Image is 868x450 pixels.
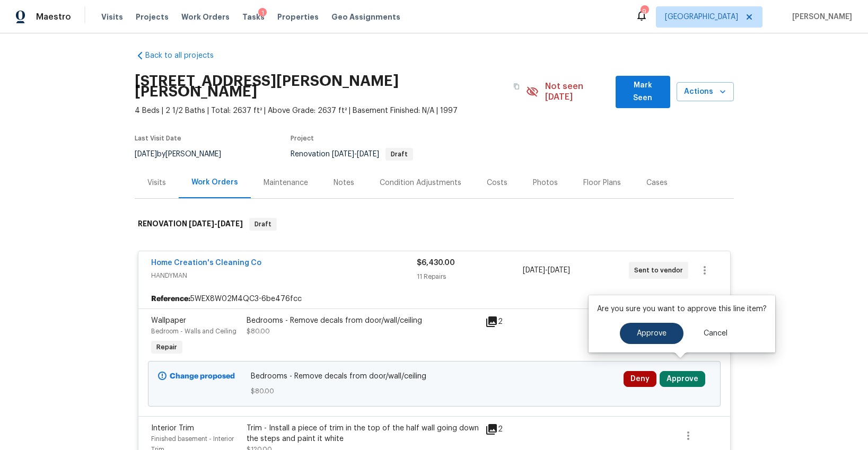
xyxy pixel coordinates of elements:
span: Interior Trim [151,425,194,432]
span: Visits [101,12,123,22]
button: Copy Address [507,77,526,96]
h6: RENOVATION [138,218,243,231]
p: Are you sure you want to approve this line item? [597,304,767,314]
span: $6,430.00 [417,259,455,267]
span: Wallpaper [151,317,186,324]
span: Bedrooms - Remove decals from door/wall/ceiling [251,371,617,382]
span: Approve [637,330,667,338]
h2: [STREET_ADDRESS][PERSON_NAME][PERSON_NAME] [135,76,507,97]
div: 2 [485,423,527,436]
button: Actions [677,82,734,102]
span: 4 Beds | 2 1/2 Baths | Total: 2637 ft² | Above Grade: 2637 ft² | Basement Finished: N/A | 1997 [135,105,527,116]
span: HANDYMAN [151,270,417,281]
div: Visits [147,178,166,188]
span: [DATE] [135,151,157,158]
div: Bedrooms - Remove decals from door/wall/ceiling [247,315,479,326]
b: Change proposed [170,373,235,380]
div: Cases [646,178,668,188]
span: Sent to vendor [634,265,687,276]
div: Costs [487,178,507,188]
span: [DATE] [523,267,545,274]
div: 11 Repairs [417,271,523,282]
div: Maintenance [264,178,308,188]
span: Geo Assignments [331,12,400,22]
span: Bedroom - Walls and Ceiling [151,328,236,334]
div: 1 [258,8,267,19]
button: Deny [624,371,656,387]
div: RENOVATION [DATE]-[DATE]Draft [135,207,734,241]
div: 5WEX8W02M4QC3-6be476fcc [138,289,730,308]
div: Floor Plans [583,178,621,188]
span: [DATE] [217,220,243,227]
span: Draft [250,219,276,230]
span: - [332,151,379,158]
span: Renovation [291,151,413,158]
div: 9 [641,6,648,17]
span: Last Visit Date [135,135,181,142]
span: Draft [387,151,412,157]
span: [GEOGRAPHIC_DATA] [665,12,738,22]
span: [DATE] [189,220,214,227]
span: - [189,220,243,227]
span: - [523,265,570,276]
span: Not seen [DATE] [545,81,609,102]
div: 2 [485,315,527,328]
button: Cancel [687,323,744,344]
span: Projects [136,12,169,22]
span: Work Orders [181,12,230,22]
span: [DATE] [548,267,570,274]
a: Back to all projects [135,50,236,61]
span: Tasks [242,13,265,21]
span: $80.00 [251,386,617,396]
div: Notes [334,178,354,188]
span: Mark Seen [624,79,662,105]
div: Trim - Install a piece of trim in the top of the half wall going down the steps and paint it white [247,423,479,444]
button: Approve [660,371,705,387]
span: Properties [277,12,319,22]
span: Maestro [36,12,71,22]
button: Mark Seen [616,76,670,108]
div: Photos [533,178,558,188]
button: Approve [620,323,683,344]
span: [PERSON_NAME] [788,12,852,22]
span: [DATE] [332,151,354,158]
span: Repair [152,342,181,352]
span: [DATE] [357,151,379,158]
div: Work Orders [191,177,238,188]
b: Reference: [151,294,190,304]
span: Project [291,135,314,142]
a: Home Creation's Cleaning Co [151,259,261,267]
span: Actions [685,85,725,99]
div: Condition Adjustments [380,178,461,188]
span: $80.00 [247,328,270,334]
div: by [PERSON_NAME] [135,148,234,161]
span: Cancel [704,330,727,338]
